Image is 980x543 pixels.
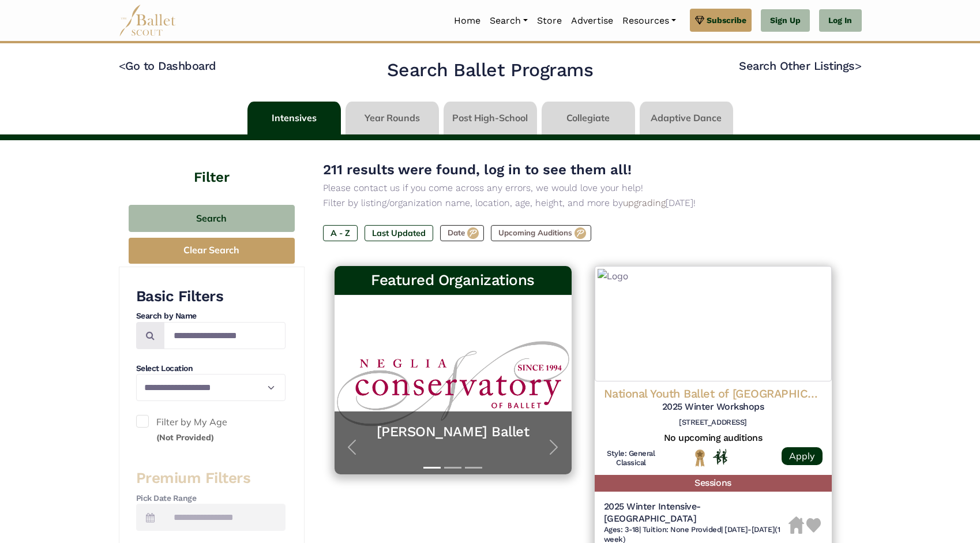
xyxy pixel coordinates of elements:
li: Adaptive Dance [637,102,735,134]
a: Log In [819,9,861,32]
h5: Sessions [595,475,832,492]
h3: Basic Filters [136,287,286,306]
span: Tuition: None Provided [643,525,721,534]
li: Post High-School [441,102,539,134]
code: > [855,58,862,73]
a: Apply [782,447,823,465]
h3: Featured Organizations [344,271,562,290]
h3: Premium Filters [136,469,286,488]
img: Heart [806,518,821,533]
a: Resources [618,9,681,33]
h4: Search by Name [136,310,286,322]
a: Search Other Listings> [739,59,861,73]
a: upgrading [623,197,666,208]
p: Filter by listing/organization name, location, age, height, and more by [DATE]! [323,196,843,211]
img: Logo [595,266,832,381]
h5: 2025 Winter Workshops [604,401,823,413]
a: Home [449,9,485,33]
h2: Search Ballet Programs [387,58,593,83]
label: A - Z [323,225,358,241]
a: Advertise [566,9,618,33]
li: Intensives [245,102,343,134]
label: Upcoming Auditions [491,225,591,241]
img: gem.svg [695,14,704,27]
h5: No upcoming auditions [604,432,823,444]
li: Year Rounds [343,102,441,134]
a: Search [485,9,532,33]
li: Collegiate [539,102,637,134]
input: Search by names... [164,322,286,349]
a: [PERSON_NAME] Ballet [346,423,560,441]
img: National [693,449,707,467]
small: (Not Provided) [156,432,214,443]
h4: National Youth Ballet of [GEOGRAPHIC_DATA] [604,386,823,401]
a: Sign Up [761,9,810,32]
a: Subscribe [690,9,752,32]
button: Slide 2 [444,461,461,474]
code: < [119,58,126,73]
h6: [STREET_ADDRESS] [604,418,823,428]
button: Clear Search [129,238,295,264]
label: Last Updated [365,225,433,241]
img: In Person [713,449,727,464]
a: <Go to Dashboard [119,59,216,73]
p: Please contact us if you come across any errors, we would love your help! [323,181,843,196]
label: Date [440,225,484,241]
h6: General Classical [604,449,659,469]
h5: 2025 Winter Intensive-[GEOGRAPHIC_DATA] [604,501,788,525]
span: 211 results were found, log in to see them all! [323,162,632,178]
h4: Filter [119,140,305,188]
span: Subscribe [707,14,746,27]
button: Slide 3 [465,461,482,474]
span: Ages: 3-18 [604,525,639,534]
h4: Select Location [136,363,286,375]
label: Filter by My Age [136,415,286,444]
a: Store [532,9,566,33]
img: Housing Unavailable [788,516,804,534]
h4: Pick Date Range [136,493,286,504]
button: Search [129,205,295,232]
button: Slide 1 [423,461,441,474]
